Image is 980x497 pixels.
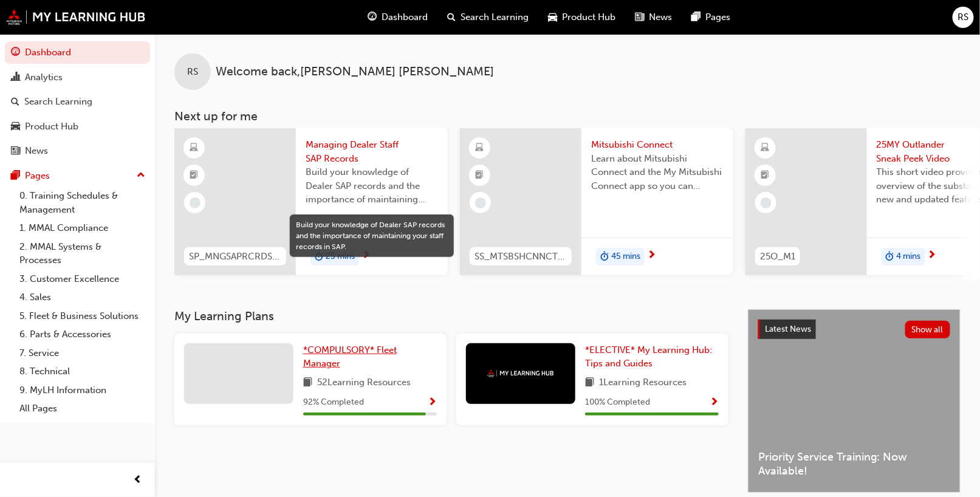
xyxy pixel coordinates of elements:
span: pages-icon [11,171,20,182]
span: car-icon [11,122,20,132]
span: SS_MTSBSHCNNCT_M1 [475,250,567,264]
span: Managing Dealer Staff SAP Records [306,138,438,165]
button: Show Progress [710,395,719,410]
span: search-icon [11,97,19,108]
a: 9. MyLH Information [15,381,150,400]
a: car-iconProduct Hub [539,5,626,30]
span: learningRecordVerb_NONE-icon [761,197,772,208]
span: pages-icon [692,10,701,25]
a: News [5,140,150,162]
span: next-icon [647,250,656,261]
span: chart-icon [11,72,20,83]
a: news-iconNews [626,5,682,30]
a: SP_MNGSAPRCRDS_M1Managing Dealer Staff SAP RecordsBuild your knowledge of Dealer SAP records and ... [174,128,448,275]
a: SS_MTSBSHCNNCT_M1Mitsubishi ConnectLearn about Mitsubishi Connect and the My Mitsubishi Connect a... [460,128,733,275]
img: mmal [487,369,554,377]
span: Welcome back , [PERSON_NAME] [PERSON_NAME] [216,65,494,79]
span: book-icon [303,375,312,391]
span: 92 % Completed [303,396,364,410]
span: RS [187,65,198,79]
button: Show all [905,321,951,338]
h3: My Learning Plans [174,309,728,323]
button: DashboardAnalyticsSearch LearningProduct HubNews [5,39,150,165]
span: 25O_M1 [760,250,795,264]
div: Pages [25,169,50,183]
div: News [25,144,48,158]
span: booktick-icon [190,168,199,183]
a: 4. Sales [15,288,150,307]
span: book-icon [585,375,594,391]
div: Analytics [25,70,63,84]
a: guage-iconDashboard [358,5,438,30]
span: News [649,10,673,24]
a: 1. MMAL Compliance [15,219,150,238]
button: Pages [5,165,150,187]
span: SP_MNGSAPRCRDS_M1 [189,250,281,264]
span: Build your knowledge of Dealer SAP records and the importance of maintaining your staff records i... [306,165,438,207]
img: mmal [6,9,146,25]
div: Product Hub [25,120,78,134]
span: 100 % Completed [585,396,650,410]
span: Product Hub [563,10,616,24]
span: Mitsubishi Connect [591,138,724,152]
a: 8. Technical [15,362,150,381]
div: Search Learning [24,95,92,109]
span: search-icon [448,10,456,25]
span: Dashboard [382,10,428,24]
a: Search Learning [5,91,150,113]
span: Search Learning [461,10,529,24]
a: Dashboard [5,41,150,64]
span: learningResourceType_ELEARNING-icon [190,140,199,156]
span: booktick-icon [476,168,484,183]
div: Build your knowledge of Dealer SAP records and the importance of maintaining your staff records i... [296,219,448,252]
span: Show Progress [710,397,719,408]
span: guage-icon [11,47,20,58]
button: Show Progress [428,395,437,410]
a: *COMPULSORY* Fleet Manager [303,343,437,371]
span: duration-icon [886,249,894,265]
h3: Next up for me [155,109,980,123]
span: learningRecordVerb_NONE-icon [190,197,200,208]
span: RS [958,10,969,24]
span: news-icon [636,10,645,25]
span: Priority Service Training: Now Available! [758,450,950,478]
a: *ELECTIVE* My Learning Hub: Tips and Guides [585,343,719,371]
span: 1 Learning Resources [599,375,687,391]
span: learningRecordVerb_NONE-icon [475,197,486,208]
a: search-iconSearch Learning [438,5,539,30]
span: Pages [706,10,731,24]
span: booktick-icon [761,168,770,183]
span: duration-icon [600,249,609,265]
span: learningResourceType_ELEARNING-icon [761,140,770,156]
span: car-icon [549,10,558,25]
span: prev-icon [134,473,143,488]
span: up-icon [137,168,145,183]
span: *ELECTIVE* My Learning Hub: Tips and Guides [585,344,712,369]
span: 52 Learning Resources [317,375,411,391]
span: 4 mins [897,250,921,264]
a: Latest NewsShow all [758,320,950,339]
a: 5. Fleet & Business Solutions [15,307,150,326]
a: 6. Parts & Accessories [15,325,150,344]
span: next-icon [362,250,371,261]
a: 7. Service [15,344,150,363]
span: Show Progress [428,397,437,408]
span: Learn about Mitsubishi Connect and the My Mitsubishi Connect app so you can explain its key featu... [591,152,724,193]
a: 2. MMAL Systems & Processes [15,238,150,270]
button: RS [953,7,974,28]
a: 0. Training Schedules & Management [15,187,150,219]
a: Latest NewsShow allPriority Service Training: Now Available! [748,309,961,493]
a: Product Hub [5,115,150,138]
a: 3. Customer Excellence [15,270,150,289]
span: 45 mins [611,250,640,264]
span: news-icon [11,146,20,157]
a: pages-iconPages [682,5,741,30]
span: next-icon [928,250,937,261]
a: All Pages [15,399,150,418]
span: guage-icon [368,10,377,25]
a: Analytics [5,66,150,89]
span: *COMPULSORY* Fleet Manager [303,344,397,369]
span: Latest News [765,324,811,334]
